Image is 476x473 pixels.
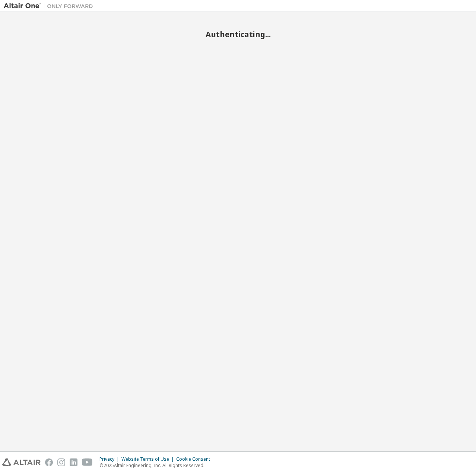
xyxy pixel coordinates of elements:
[176,456,215,462] div: Cookie Consent
[57,458,65,466] img: instagram.svg
[99,462,215,469] p: © 2025 Altair Engineering, Inc. All Rights Reserved.
[4,2,97,10] img: Altair One
[121,456,176,462] div: Website Terms of Use
[82,458,93,466] img: youtube.svg
[2,458,41,466] img: altair_logo.svg
[45,458,53,466] img: facebook.svg
[4,29,472,39] h2: Authenticating...
[99,456,121,462] div: Privacy
[70,458,77,466] img: linkedin.svg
